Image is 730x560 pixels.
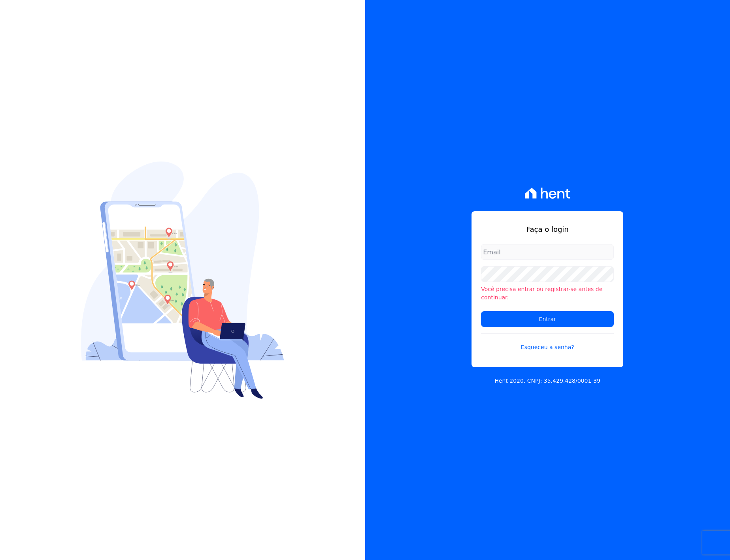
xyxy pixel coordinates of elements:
p: Hent 2020. CNPJ: 35.429.428/0001-39 [494,377,600,385]
h1: Faça o login [481,224,614,235]
input: Email [481,244,614,260]
input: Entrar [481,311,614,327]
a: Esqueceu a senha? [481,333,614,351]
li: Você precisa entrar ou registrar-se antes de continuar. [481,285,614,302]
img: Login [81,162,284,399]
